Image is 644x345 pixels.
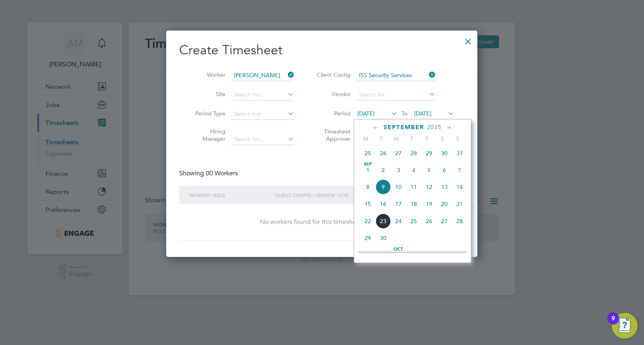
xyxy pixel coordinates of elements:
[612,313,638,339] button: Open Resource Center, 9 new notifications
[360,214,376,229] span: 22
[421,162,437,178] span: 5
[406,179,421,195] span: 11
[187,218,456,226] div: No workers found for this timesheet period.
[437,146,452,161] span: 30
[376,196,391,212] span: 16
[391,247,406,263] span: 1
[231,109,294,120] input: Select one
[357,110,375,117] span: [DATE]
[452,196,467,212] span: 21
[376,179,391,195] span: 9
[437,247,452,263] span: 4
[437,196,452,212] span: 20
[314,110,351,117] label: Period
[189,110,225,117] label: Period Type
[384,124,424,131] span: September
[360,162,376,178] span: 1
[360,146,376,161] span: 25
[437,214,452,229] span: 27
[360,230,376,246] span: 29
[360,179,376,195] span: 8
[374,135,389,142] span: T
[391,247,406,251] span: Oct
[391,146,406,161] span: 27
[450,135,465,142] span: S
[452,179,467,195] span: 14
[435,135,450,142] span: S
[179,42,464,59] h2: Create Timesheet
[314,128,351,142] label: Timesheet Approver
[376,146,391,161] span: 26
[376,162,391,178] span: 2
[391,196,406,212] span: 17
[189,90,225,98] label: Site
[414,110,431,117] span: [DATE]
[452,162,467,178] span: 7
[452,214,467,229] span: 28
[406,247,421,263] span: 2
[427,124,442,131] span: 2025
[314,90,351,98] label: Vendor
[399,108,410,119] span: To
[358,135,374,142] span: M
[206,169,238,177] span: 00 Workers
[452,146,467,161] span: 31
[406,214,421,229] span: 25
[421,247,437,263] span: 3
[452,247,467,263] span: 5
[189,71,225,78] label: Worker
[360,162,376,166] span: Sep
[231,134,294,145] input: Search for...
[360,196,376,212] span: 15
[404,135,419,142] span: T
[421,196,437,212] span: 19
[187,186,273,204] div: Worker / Role
[273,186,402,204] div: Client Config / Vendor / Site
[231,89,294,101] input: Search for...
[391,179,406,195] span: 10
[437,179,452,195] span: 13
[376,214,391,229] span: 23
[189,128,225,142] label: Hiring Manager
[611,318,615,329] div: 9
[406,162,421,178] span: 4
[356,70,436,81] input: Search for...
[419,135,435,142] span: F
[421,146,437,161] span: 29
[421,179,437,195] span: 12
[231,70,294,81] input: Search for...
[437,162,452,178] span: 6
[179,169,239,178] div: Showing
[389,135,404,142] span: W
[376,230,391,246] span: 30
[314,71,351,78] label: Client Config
[406,146,421,161] span: 28
[406,196,421,212] span: 18
[356,89,436,101] input: Search for...
[391,214,406,229] span: 24
[421,214,437,229] span: 26
[391,162,406,178] span: 3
